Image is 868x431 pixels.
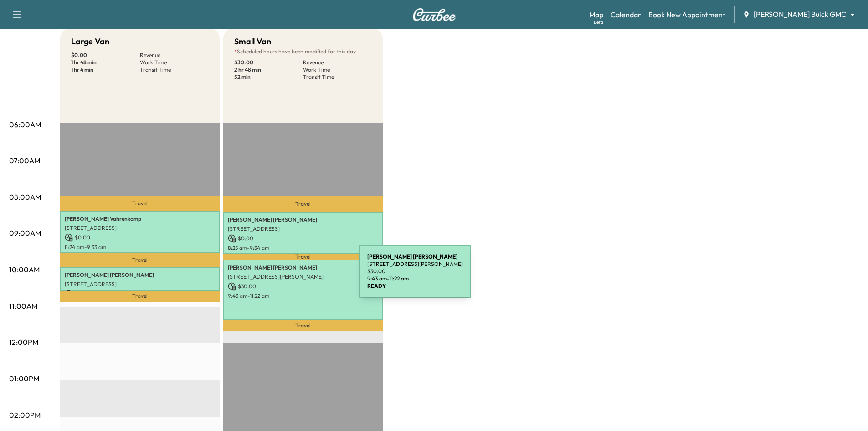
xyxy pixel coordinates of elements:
[589,9,603,20] a: MapBeta
[303,73,372,81] p: Transit Time
[234,48,372,55] p: Scheduled hours have been modified for this day
[303,59,372,66] p: Revenue
[65,244,215,251] p: 8:24 am - 9:33 am
[303,66,372,73] p: Work Time
[9,119,41,130] p: 06:00AM
[71,52,140,59] p: $ 0.00
[65,290,215,298] p: $ 0.00
[223,196,383,212] p: Travel
[65,234,215,242] p: $ 0.00
[9,301,37,312] p: 11:00AM
[228,264,378,271] p: [PERSON_NAME] [PERSON_NAME]
[140,59,209,66] p: Work Time
[412,8,456,21] img: Curbee Logo
[9,410,41,421] p: 02:00PM
[228,282,378,291] p: $ 30.00
[71,66,140,73] p: 1 hr 4 min
[9,192,41,203] p: 08:00AM
[9,228,41,239] p: 09:00AM
[367,268,463,275] p: $ 30.00
[594,19,603,26] div: Beta
[611,9,641,20] a: Calendar
[754,9,846,20] span: [PERSON_NAME] Buick GMC
[71,35,109,48] h5: Large Van
[60,291,220,301] p: Travel
[234,59,303,66] p: $ 30.00
[228,216,378,223] p: [PERSON_NAME] [PERSON_NAME]
[228,292,378,300] p: 9:43 am - 11:22 am
[234,35,271,48] h5: Small Van
[9,264,40,275] p: 10:00AM
[223,320,383,331] p: Travel
[65,215,215,223] p: [PERSON_NAME] Vahrenkamp
[9,373,39,384] p: 01:00PM
[367,253,457,260] b: [PERSON_NAME] [PERSON_NAME]
[228,273,378,280] p: [STREET_ADDRESS][PERSON_NAME]
[228,234,378,243] p: $ 0.00
[367,282,386,289] b: READY
[65,280,215,288] p: [STREET_ADDRESS]
[140,66,209,73] p: Transit Time
[65,224,215,232] p: [STREET_ADDRESS]
[228,244,378,252] p: 8:25 am - 9:34 am
[367,260,463,268] p: [STREET_ADDRESS][PERSON_NAME]
[65,271,215,279] p: [PERSON_NAME] [PERSON_NAME]
[9,337,38,348] p: 12:00PM
[60,253,220,267] p: Travel
[234,73,303,81] p: 52 min
[648,9,725,20] a: Book New Appointment
[60,196,220,211] p: Travel
[367,275,463,282] p: 9:43 am - 11:22 am
[9,155,40,166] p: 07:00AM
[223,254,383,260] p: Travel
[234,66,303,73] p: 2 hr 48 min
[140,52,209,59] p: Revenue
[228,225,378,233] p: [STREET_ADDRESS]
[71,59,140,66] p: 1 hr 48 min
